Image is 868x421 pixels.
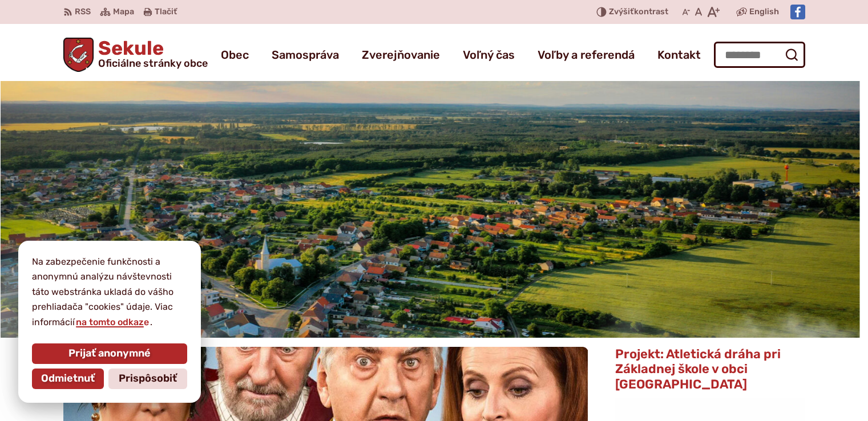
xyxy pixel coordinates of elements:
span: Prispôsobiť [119,373,177,385]
span: Zvýšiť [609,7,634,17]
a: Samospráva [272,39,339,71]
span: RSS [75,5,91,19]
a: na tomto odkaze [75,317,150,327]
span: English [749,5,779,19]
a: Voľby a referendá [538,39,635,71]
a: Voľný čas [463,39,515,71]
h1: Sekule [94,39,208,68]
span: kontrast [609,7,668,17]
a: Logo Sekule, prejsť na domovskú stránku. [63,38,208,72]
span: Mapa [113,5,134,19]
span: Prijať anonymné [68,347,151,360]
button: Odmietnuť [32,369,104,389]
span: Tlačiť [155,7,177,17]
a: Obec [221,39,249,71]
a: English [747,5,781,19]
span: Projekt: Atletická dráha pri Základnej škole v obci [GEOGRAPHIC_DATA] [615,346,781,392]
span: Odmietnuť [41,373,95,385]
button: Prispôsobiť [108,369,187,389]
span: Oficiálne stránky obce [98,58,208,68]
img: Prejsť na domovskú stránku [63,38,94,72]
a: Kontakt [657,39,701,71]
img: Prejsť na Facebook stránku [790,5,805,19]
button: Prijať anonymné [32,343,187,364]
p: Na zabezpečenie funkčnosti a anonymnú analýzu návštevnosti táto webstránka ukladá do vášho prehli... [32,254,187,330]
a: Zverejňovanie [362,39,440,71]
